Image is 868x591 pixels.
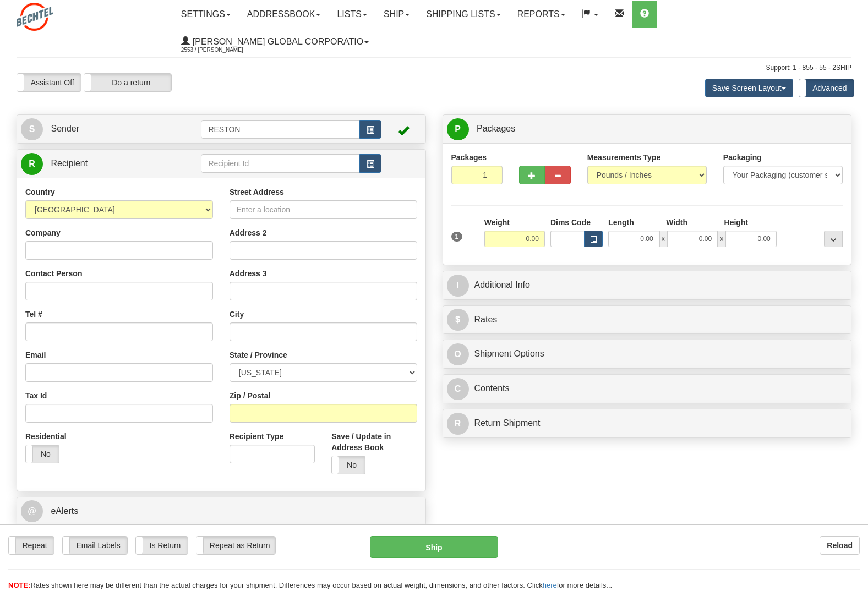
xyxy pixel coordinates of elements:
[230,309,244,320] label: City
[447,274,848,297] a: IAdditional Info
[173,1,239,28] a: Settings
[173,28,377,56] a: [PERSON_NAME] Global Corporatio 2553 / [PERSON_NAME]
[331,431,417,453] label: Save / Update in Address Book
[230,268,267,279] label: Address 3
[447,378,469,400] span: C
[25,187,55,198] label: Country
[447,275,469,297] span: I
[25,268,82,279] label: Contact Person
[447,343,469,365] span: O
[21,152,181,175] a: R Recipient
[375,1,418,28] a: Ship
[21,118,43,140] span: S
[447,118,469,140] span: P
[181,45,264,56] span: 2553 / [PERSON_NAME]
[25,431,67,442] label: Residential
[718,231,725,247] span: x
[25,227,61,238] label: Company
[25,309,42,320] label: Tel #
[723,152,762,163] label: Packaging
[332,456,365,474] label: No
[451,152,487,163] label: Packages
[799,79,854,97] label: Advanced
[84,74,171,91] label: Do a return
[51,506,78,516] span: eAlerts
[21,153,43,175] span: R
[230,390,271,401] label: Zip / Postal
[51,158,88,168] span: Recipient
[447,309,848,331] a: $Rates
[587,152,661,163] label: Measurements Type
[201,154,359,173] input: Recipient Id
[820,536,860,555] button: Reload
[25,390,47,401] label: Tax Id
[239,1,329,28] a: Addressbook
[827,541,853,550] b: Reload
[666,217,687,228] label: Width
[190,37,363,46] span: [PERSON_NAME] Global Corporatio
[447,343,848,365] a: OShipment Options
[230,227,267,238] label: Address 2
[659,231,667,247] span: x
[824,231,843,247] div: ...
[230,349,287,360] label: State / Province
[136,537,188,554] label: Is Return
[17,74,81,91] label: Assistant Off
[447,377,848,400] a: CContents
[447,413,469,435] span: R
[418,1,509,28] a: Shipping lists
[447,118,848,140] a: P Packages
[17,3,53,31] img: logo2553.jpg
[201,120,359,139] input: Sender Id
[447,412,848,435] a: RReturn Shipment
[550,217,591,228] label: Dims Code
[608,217,634,228] label: Length
[21,500,422,523] a: @ eAlerts
[477,124,515,133] span: Packages
[230,200,417,219] input: Enter a location
[451,232,463,242] span: 1
[8,581,30,589] span: NOTE:
[705,79,793,97] button: Save Screen Layout
[230,431,284,442] label: Recipient Type
[51,124,79,133] span: Sender
[196,537,275,554] label: Repeat as Return
[21,500,43,522] span: @
[370,536,498,558] button: Ship
[25,349,46,360] label: Email
[63,537,127,554] label: Email Labels
[21,118,201,140] a: S Sender
[724,217,749,228] label: Height
[484,217,510,228] label: Weight
[543,581,557,589] a: here
[843,239,867,352] iframe: chat widget
[509,1,574,28] a: Reports
[329,1,375,28] a: Lists
[230,187,284,198] label: Street Address
[9,537,54,554] label: Repeat
[447,309,469,331] span: $
[17,63,851,73] div: Support: 1 - 855 - 55 - 2SHIP
[26,445,59,463] label: No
